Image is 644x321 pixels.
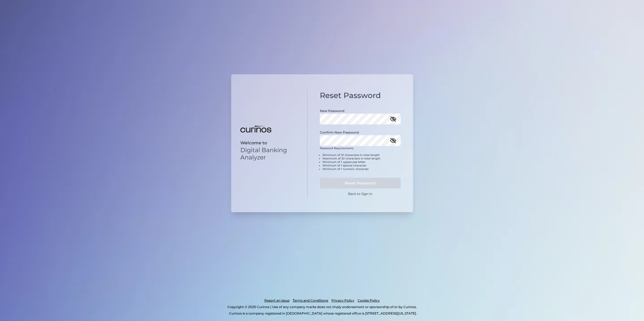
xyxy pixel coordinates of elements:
[293,297,328,304] a: Terms and Conditions
[26,304,618,310] p: Copyright © 2025 Curinos | Use of any company marks does not imply endorsement or sponsorship of ...
[358,297,380,304] a: Cookie Policy
[323,157,401,160] li: Maximum of 32 characters in total length
[331,297,354,304] a: Privacy Policy
[320,130,359,134] label: Confirm New Password
[240,146,298,161] p: Digital Banking Analyzer
[348,192,372,196] a: Back to Sign In
[320,109,344,113] label: New Password
[323,160,401,164] li: Minimum of 1 uppercase letter
[240,140,298,145] p: Welcome to
[323,167,401,171] li: Minimum of 1 numeric character
[320,178,401,189] button: Reset Password
[28,310,618,317] p: Curinos is a company registered in [GEOGRAPHIC_DATA] whose registered office is [STREET_ADDRESS][...
[320,91,401,100] h1: Reset Password
[240,126,271,133] img: Digital Banking Analyzer
[264,297,289,304] a: Report an issue
[323,153,401,157] li: Minimum of 10 characters in total length
[320,146,401,175] div: Password Requirements
[323,164,401,167] li: Minimum of 1 special character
